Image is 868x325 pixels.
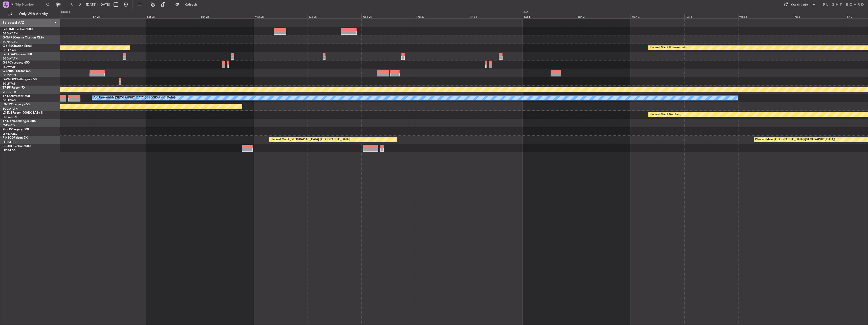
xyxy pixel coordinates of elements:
span: T7-FFI [3,86,11,89]
div: Planned Maint [GEOGRAPHIC_DATA] ([GEOGRAPHIC_DATA]) [755,136,835,144]
span: 9H-LPZ [3,128,13,131]
a: LX-TROLegacy 650 [3,103,30,106]
a: VHHH/HKG [3,90,17,94]
span: G-ENRG [3,70,14,73]
span: F-HECD [3,136,14,139]
a: EDLW/DTM [3,115,17,119]
a: LGAV/ATH [3,65,16,69]
a: LFMD/CEQ [3,132,17,136]
div: Tue 28 [308,14,361,18]
a: G-FOMOGlobal 6000 [3,28,33,31]
div: Planned Maint Nurnberg [650,111,681,118]
div: Wed 5 [738,14,792,18]
div: Thu 23 [38,14,92,18]
a: G-SIRSCitation Excel [3,45,32,48]
a: EGLF/FAB [3,48,16,52]
div: Tue 4 [684,14,738,18]
a: EGGW/LTN [3,107,18,111]
a: G-JAGAPhenom 300 [3,53,32,56]
div: Quick Links [791,3,808,8]
div: Sat 25 [146,14,200,18]
a: LFPB/LBG [3,149,16,152]
span: LX-TRO [3,103,13,106]
div: Sun 2 [577,14,631,18]
a: LX-INBFalcon 900EX EASy II [3,111,42,114]
div: Planned Maint Bournemouth [650,44,686,52]
div: [DATE] [61,10,70,14]
div: Wed 29 [361,14,415,18]
button: Only With Activity [6,10,55,18]
a: G-SPCYLegacy 650 [3,61,30,64]
span: G-SPCY [3,61,13,64]
span: CS-JHH [3,145,13,148]
input: Trip Number [15,1,45,8]
a: EGGW/LTN [3,57,18,60]
a: T7-LZZIPraetor 600 [3,95,30,98]
span: Refresh [180,3,202,6]
div: A/C Unavailable [GEOGRAPHIC_DATA] ([GEOGRAPHIC_DATA]) [93,94,176,102]
div: Thu 6 [792,14,846,18]
div: Mon 27 [254,14,308,18]
div: Thu 30 [415,14,469,18]
span: LX-INB [3,111,12,114]
div: Sat 1 [523,14,577,18]
span: Only With Activity [13,12,53,16]
a: F-HECDFalcon 7X [3,136,28,139]
span: G-FOMO [3,28,15,31]
span: G-JAGA [3,53,14,56]
a: EGSS/STN [3,73,16,77]
a: G-VNORChallenger 650 [3,78,37,81]
a: EVRA/RIX [3,124,15,127]
span: G-VNOR [3,78,15,81]
button: Refresh [173,1,203,9]
a: CS-JHHGlobal 6000 [3,145,31,148]
a: G-ENRGPraetor 600 [3,70,31,73]
div: [DATE] [524,10,532,14]
a: T7-FFIFalcon 7X [3,86,25,89]
a: EGGW/LTN [3,32,18,35]
span: [DATE] - [DATE] [86,2,110,7]
a: 9H-LPZLegacy 500 [3,128,29,131]
span: G-GARE [3,36,14,39]
div: Sun 26 [200,14,254,18]
span: G-SIRS [3,45,12,48]
span: T7-LZZI [3,95,13,98]
a: LFPB/LBG [3,140,16,144]
a: T7-DYNChallenger 604 [3,120,36,123]
div: Fri 31 [469,14,523,18]
a: G-GARECessna Citation XLS+ [3,36,44,39]
div: Mon 3 [631,14,684,18]
a: EGLF/FAB [3,98,16,102]
a: EGNR/CEG [3,40,18,44]
span: T7-DYN [3,120,14,123]
div: Planned Maint [GEOGRAPHIC_DATA] ([GEOGRAPHIC_DATA]) [271,136,350,144]
div: Fri 24 [92,14,146,18]
button: Quick Links [781,1,818,9]
a: EGLF/FAB [3,82,16,86]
